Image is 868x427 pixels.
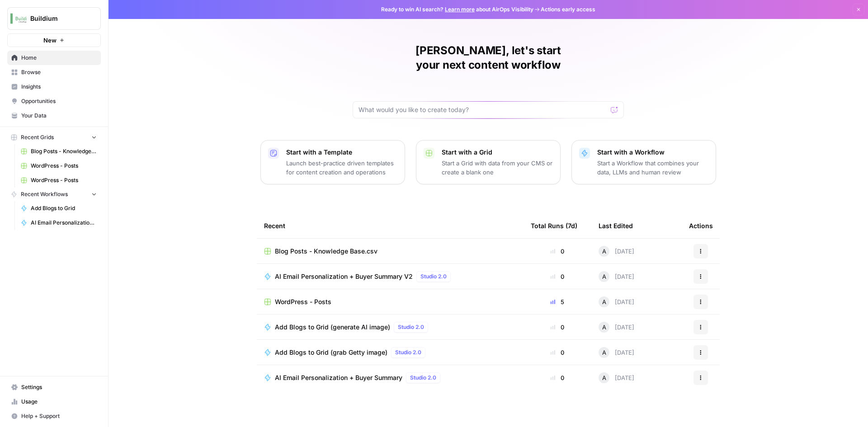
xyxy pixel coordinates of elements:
[602,247,606,256] span: A
[21,97,97,105] span: Opportunities
[21,83,97,91] span: Insights
[7,131,101,144] button: Recent Grids
[264,213,516,238] div: Recent
[381,5,533,14] span: Ready to win AI search? about AirOps Visibility
[21,383,97,391] span: Settings
[21,398,97,406] span: Usage
[21,112,97,120] span: Your Data
[43,36,57,45] span: New
[531,323,584,332] div: 0
[599,372,634,383] div: [DATE]
[602,272,606,281] span: A
[7,80,101,94] a: Insights
[264,372,516,383] a: AI Email Personalization + Buyer SummaryStudio 2.0
[599,213,633,238] div: Last Edited
[31,176,97,184] span: WordPress - Posts
[21,54,97,62] span: Home
[442,148,553,157] p: Start with a Grid
[275,297,331,306] span: WordPress - Posts
[7,33,101,47] button: New
[286,148,397,157] p: Start with a Template
[264,347,516,358] a: Add Blogs to Grid (grab Getty image)Studio 2.0
[264,247,516,256] a: Blog Posts - Knowledge Base.csv
[21,412,97,420] span: Help + Support
[275,323,390,332] span: Add Blogs to Grid (generate AI image)
[264,271,516,282] a: AI Email Personalization + Buyer Summary V2Studio 2.0
[7,108,101,123] a: Your Data
[597,148,708,157] p: Start with a Workflow
[353,43,624,72] h1: [PERSON_NAME], let's start your next content workflow
[275,272,413,281] span: AI Email Personalization + Buyer Summary V2
[21,190,68,198] span: Recent Workflows
[7,51,101,65] a: Home
[31,204,97,212] span: Add Blogs to Grid
[599,296,634,307] div: [DATE]
[17,159,101,173] a: WordPress - Posts
[31,147,97,155] span: Blog Posts - Knowledge Base.csv
[264,322,516,333] a: Add Blogs to Grid (generate AI image)Studio 2.0
[599,347,634,358] div: [DATE]
[7,380,101,394] a: Settings
[689,213,713,238] div: Actions
[275,247,377,256] span: Blog Posts - Knowledge Base.csv
[275,373,402,382] span: AI Email Personalization + Buyer Summary
[599,322,634,333] div: [DATE]
[531,348,584,357] div: 0
[31,162,97,170] span: WordPress - Posts
[531,373,584,382] div: 0
[17,201,101,216] a: Add Blogs to Grid
[7,188,101,201] button: Recent Workflows
[410,374,436,382] span: Studio 2.0
[442,159,553,177] p: Start a Grid with data from your CMS or create a blank one
[416,140,561,184] button: Start with a GridStart a Grid with data from your CMS or create a blank one
[602,323,606,332] span: A
[7,65,101,80] a: Browse
[398,323,424,331] span: Studio 2.0
[7,409,101,423] button: Help + Support
[531,297,584,306] div: 5
[275,348,387,357] span: Add Blogs to Grid (grab Getty image)
[264,297,516,306] a: WordPress - Posts
[10,10,27,27] img: Buildium Logo
[7,394,101,409] a: Usage
[599,271,634,282] div: [DATE]
[21,68,97,76] span: Browse
[359,105,607,114] input: What would you like to create today?
[21,133,54,141] span: Recent Grids
[602,373,606,382] span: A
[7,7,101,30] button: Workspace: Buildium
[7,94,101,108] a: Opportunities
[571,140,716,184] button: Start with a WorkflowStart a Workflow that combines your data, LLMs and human review
[420,272,447,281] span: Studio 2.0
[599,246,634,257] div: [DATE]
[17,144,101,159] a: Blog Posts - Knowledge Base.csv
[30,14,85,23] span: Buildium
[17,216,101,230] a: AI Email Personalization + Buyer Summary V2
[445,6,475,13] a: Learn more
[395,348,421,357] span: Studio 2.0
[286,159,397,177] p: Launch best-practice driven templates for content creation and operations
[531,247,584,256] div: 0
[31,219,97,227] span: AI Email Personalization + Buyer Summary V2
[17,173,101,188] a: WordPress - Posts
[541,5,595,14] span: Actions early access
[531,272,584,281] div: 0
[531,213,577,238] div: Total Runs (7d)
[602,297,606,306] span: A
[597,159,708,177] p: Start a Workflow that combines your data, LLMs and human review
[260,140,405,184] button: Start with a TemplateLaunch best-practice driven templates for content creation and operations
[602,348,606,357] span: A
